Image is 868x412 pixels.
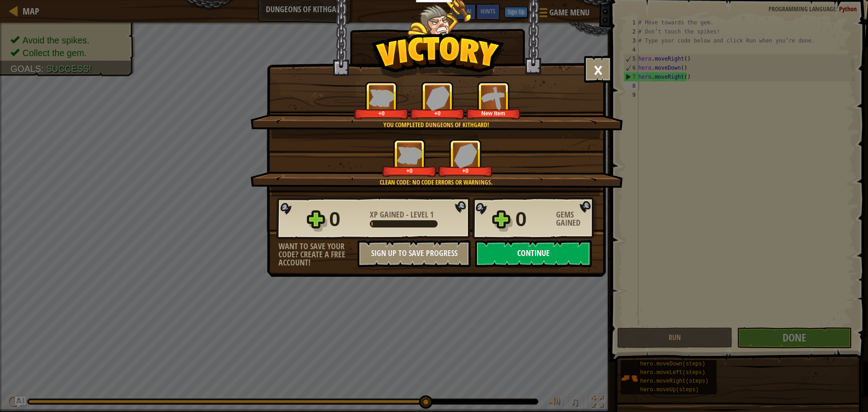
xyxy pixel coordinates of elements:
[440,167,491,174] div: +0
[475,240,592,267] button: Continue
[370,209,406,220] span: XP Gained
[293,178,579,187] div: Clean code: no code errors or warnings.
[356,110,407,117] div: +0
[370,211,434,219] div: -
[426,85,449,110] img: Gems Gained
[468,110,519,117] div: New Item
[584,56,612,83] button: ×
[409,209,430,220] span: Level
[329,205,364,234] div: 0
[430,209,434,220] span: 1
[369,89,394,107] img: XP Gained
[371,33,505,79] img: Victory
[481,85,506,110] img: New Item
[397,147,422,164] img: XP Gained
[515,205,551,234] div: 0
[412,110,463,117] div: +0
[556,211,597,227] div: Gems Gained
[358,240,471,267] button: Sign Up to Save Progress
[454,143,477,168] img: Gems Gained
[384,167,435,174] div: +0
[278,242,358,267] div: Want to save your code? Create a free account!
[293,120,579,129] div: You completed Dungeons of Kithgard!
